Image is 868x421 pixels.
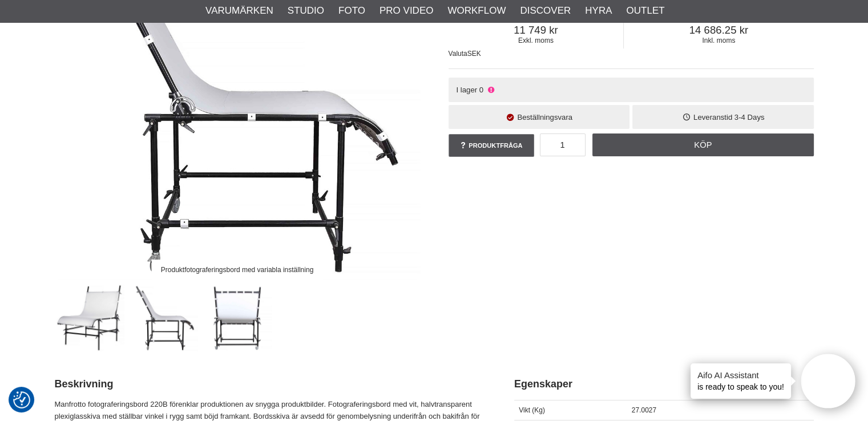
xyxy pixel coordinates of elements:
[517,113,572,122] span: Beställningsvara
[467,50,481,58] span: SEK
[624,37,813,44] span: Inkl. moms
[697,369,784,381] h4: Aifo AI Assistant
[519,406,545,414] span: Vikt (Kg)
[624,24,813,37] span: 14 686.25
[592,133,814,156] a: Köp
[447,3,506,18] a: Workflow
[13,391,30,408] img: Revisit consent button
[449,50,467,58] span: Valuta
[288,3,324,18] a: Studio
[338,3,365,18] a: Foto
[449,37,624,44] span: Exkl. moms
[626,3,664,18] a: Outlet
[55,282,124,351] img: Manfrotto Fotograferingsbord 220B Svart
[129,282,198,351] img: Produktfotograferingsbord med variabla inställning
[449,24,624,37] span: 11 749
[520,3,571,18] a: Discover
[691,363,791,399] div: is ready to speak to you!
[479,86,483,94] span: 0
[456,86,477,94] span: I lager
[632,406,656,414] span: 27.0027
[486,86,495,94] i: Ej i lager
[13,390,30,410] button: Samtyckesinställningar
[449,134,534,157] a: Produktfråga
[693,113,732,122] span: Leveranstid
[205,3,273,18] a: Varumärken
[55,377,486,391] h2: Beskrivning
[514,377,814,391] h2: Egenskaper
[585,3,612,18] a: Hyra
[203,282,272,351] img: Kompakt och robust design (hjul är extra tbh)
[380,3,433,18] a: Pro Video
[734,113,765,122] span: 3-4 Days
[151,260,323,280] div: Produktfotograferingsbord med variabla inställning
